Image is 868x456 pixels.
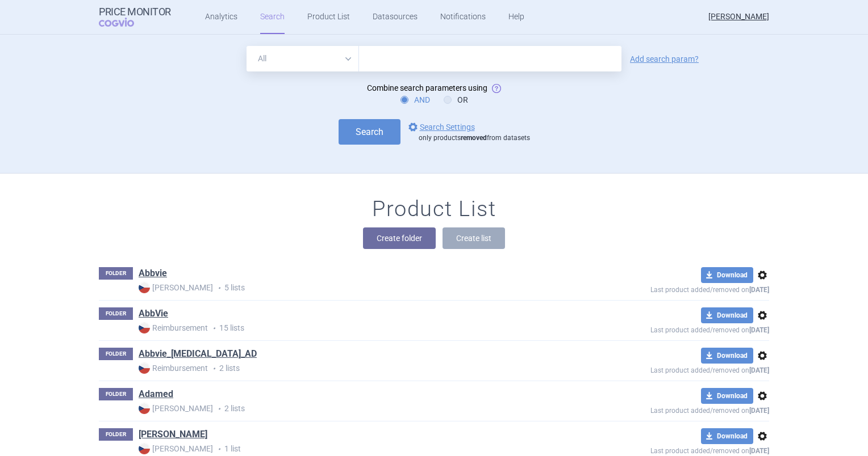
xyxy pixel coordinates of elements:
p: 2 lists [139,403,568,415]
i: • [213,444,224,455]
p: FOLDER [99,267,133,280]
strong: Reimbursement [139,322,208,333]
p: 15 lists [139,322,568,334]
button: Create folder [363,227,436,249]
span: Combine search parameters using [367,83,487,92]
img: CZ [139,282,150,293]
a: Add search param? [630,55,699,63]
p: FOLDER [99,428,133,441]
strong: [DATE] [749,447,769,455]
h1: Product List [372,196,496,222]
p: Last product added/removed on [568,404,769,415]
p: FOLDER [99,388,133,400]
p: Last product added/removed on [568,364,769,374]
strong: Price Monitor [99,6,171,18]
button: Download [701,307,753,323]
a: Abbvie_[MEDICAL_DATA]_AD [139,348,257,360]
div: only products from datasets [419,134,530,143]
i: • [213,403,224,415]
strong: [PERSON_NAME] [139,443,213,454]
img: CZ [139,362,150,374]
strong: [DATE] [749,366,769,374]
a: AbbVie [139,307,168,320]
h1: Abbvie_Rinvoq_AD [139,348,257,362]
h1: AbbVie [139,307,168,322]
h1: Adamed [139,388,173,403]
label: OR [444,94,468,105]
strong: [DATE] [749,407,769,415]
a: Price MonitorCOGVIO [99,6,171,28]
img: CZ [139,322,150,333]
p: Last product added/removed on [568,323,769,334]
p: FOLDER [99,307,133,320]
button: Create list [443,227,505,249]
a: Adamed [139,388,173,400]
a: Search Settings [406,120,475,134]
button: Download [701,428,753,444]
strong: [PERSON_NAME] [139,403,213,414]
img: CZ [139,403,150,414]
p: Last product added/removed on [568,444,769,455]
p: 5 lists [139,282,568,294]
p: Last product added/removed on [568,283,769,294]
i: • [208,323,219,334]
i: • [213,282,224,294]
i: • [208,363,219,374]
button: Download [701,388,753,404]
p: 2 lists [139,362,568,374]
button: Download [701,348,753,364]
strong: [DATE] [749,286,769,294]
strong: [PERSON_NAME] [139,282,213,293]
a: Abbvie [139,267,167,280]
button: Download [701,267,753,283]
span: COGVIO [99,18,150,27]
h1: Albiero [139,428,207,443]
strong: removed [461,134,487,142]
img: CZ [139,443,150,454]
p: FOLDER [99,348,133,360]
strong: [DATE] [749,326,769,334]
label: AND [400,94,430,105]
a: [PERSON_NAME] [139,428,207,441]
p: 1 list [139,443,568,455]
h1: Abbvie [139,267,167,282]
strong: Reimbursement [139,362,208,374]
button: Search [339,119,400,145]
